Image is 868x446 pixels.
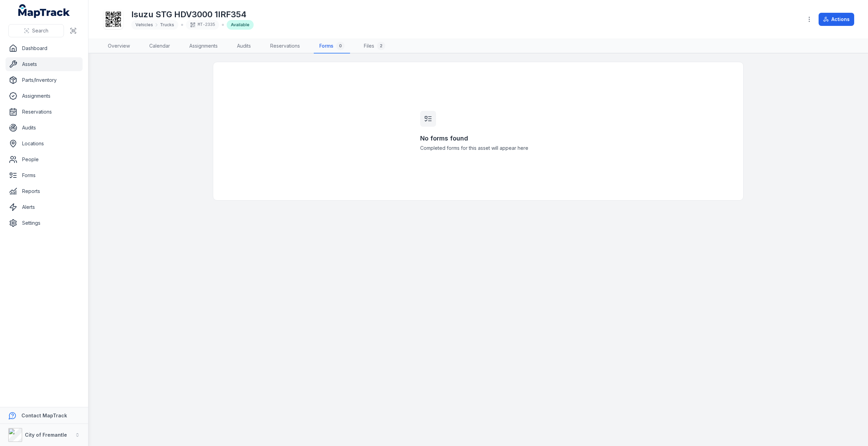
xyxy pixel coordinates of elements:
[6,184,83,198] a: Reports
[6,57,83,71] a: Assets
[184,39,223,54] a: Assignments
[18,4,70,18] a: MapTrack
[131,9,254,20] h1: Isuzu STG HDV3000 1IRF354
[135,22,153,28] span: Vehicles
[21,413,67,418] strong: Contact MapTrack
[6,137,83,151] a: Locations
[358,39,391,54] a: Files2
[6,89,83,103] a: Assignments
[186,20,219,30] div: MT-2335
[144,39,176,54] a: Calendar
[6,200,83,214] a: Alerts
[232,39,256,54] a: Audits
[102,39,135,54] a: Overview
[160,22,174,28] span: Trucks
[420,134,536,143] h3: No forms found
[265,39,305,54] a: Reservations
[6,168,83,182] a: Forms
[377,42,385,50] div: 2
[819,13,854,26] button: Actions
[32,27,48,34] span: Search
[6,105,83,119] a: Reservations
[314,39,350,54] a: Forms0
[6,73,83,87] a: Parts/Inventory
[25,432,67,438] strong: City of Fremantle
[6,121,83,135] a: Audits
[336,42,345,50] div: 0
[6,216,83,230] a: Settings
[6,41,83,55] a: Dashboard
[8,24,64,37] button: Search
[227,20,254,30] div: Available
[420,145,536,152] span: Completed forms for this asset will appear here
[6,153,83,166] a: People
